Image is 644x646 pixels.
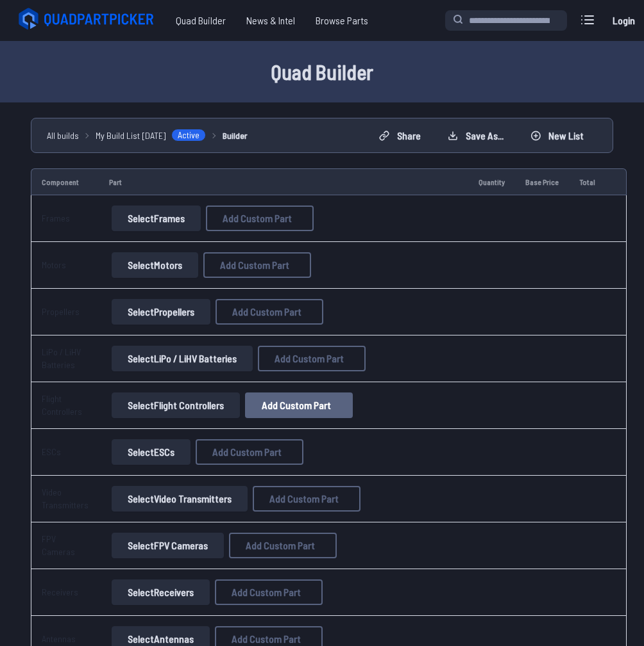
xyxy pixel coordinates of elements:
button: Add Custom Part [206,206,314,231]
a: Receivers [42,586,78,597]
button: SelectPropellers [112,299,210,325]
button: SelectReceivers [112,579,210,605]
span: Active [171,129,206,141]
a: Browse Parts [305,8,378,33]
span: Add Custom Part [220,260,289,270]
button: SelectVideo Transmitters [112,486,248,512]
span: Add Custom Part [246,540,315,551]
a: All builds [47,129,79,142]
button: SelectESCs [112,439,191,465]
button: New List [520,125,595,146]
button: Add Custom Part [245,392,353,418]
button: Add Custom Part [196,439,303,465]
button: Add Custom Part [216,299,323,325]
a: SelectVideo Transmitters [109,486,250,512]
a: Motors [42,259,66,270]
span: Add Custom Part [275,353,344,364]
span: Add Custom Part [232,307,301,317]
td: Base Price [515,168,569,195]
button: Share [368,125,432,146]
a: Builder [223,129,248,142]
a: SelectFlight Controllers [109,392,242,418]
a: Video Transmitters [42,487,89,510]
span: Add Custom Part [269,494,339,504]
a: News & Intel [236,8,305,33]
a: SelectReceivers [109,579,212,605]
a: Propellers [42,306,80,317]
button: Add Custom Part [258,346,366,371]
span: Add Custom Part [262,400,331,410]
h1: Quad Builder [15,56,629,87]
td: Part [99,168,468,195]
span: Add Custom Part [212,447,282,457]
a: SelectFPV Cameras [109,533,226,558]
button: SelectFlight Controllers [112,392,240,418]
a: SelectLiPo / LiHV Batteries [109,346,255,371]
a: Quad Builder [165,8,236,33]
a: Login [608,8,639,33]
button: Add Custom Part [215,579,323,605]
button: Save as... [437,125,514,146]
a: FPV Cameras [42,533,75,557]
a: SelectESCs [109,439,193,465]
td: Quantity [468,168,515,195]
span: Add Custom Part [232,634,301,644]
button: SelectFrames [112,206,201,231]
button: SelectMotors [112,252,198,278]
button: Add Custom Part [203,252,311,278]
a: My Build List [DATE]Active [96,129,206,142]
a: ESCs [42,446,61,457]
span: My Build List [DATE] [96,129,166,142]
td: Component [31,168,99,195]
a: LiPo / LiHV Batteries [42,346,81,370]
a: Flight Controllers [42,393,82,417]
button: SelectFPV Cameras [112,533,224,558]
button: SelectLiPo / LiHV Batteries [112,346,253,371]
a: SelectFrames [109,206,203,231]
a: SelectPropellers [109,299,213,325]
button: Add Custom Part [253,486,360,512]
button: Add Custom Part [229,533,337,558]
span: Add Custom Part [223,213,292,223]
a: SelectMotors [109,252,201,278]
td: Total [569,168,606,195]
a: Frames [42,213,70,223]
span: Add Custom Part [232,587,301,597]
a: Antennas [42,633,76,644]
